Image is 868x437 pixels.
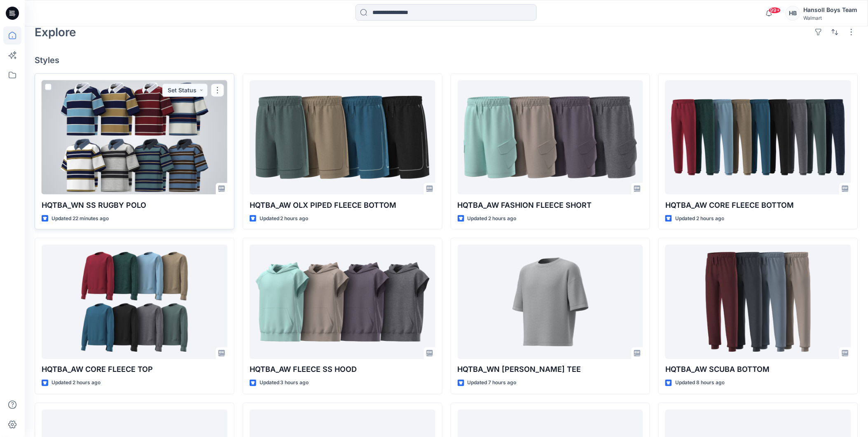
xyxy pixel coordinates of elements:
p: Updated 8 hours ago [675,379,725,388]
p: Updated 2 hours ago [51,379,101,388]
h4: Styles [35,55,858,65]
p: HQTBA_AW CORE FLEECE BOTTOM [665,200,851,211]
p: Updated 2 hours ago [468,214,517,223]
div: Walmart [804,15,858,21]
p: Updated 7 hours ago [468,379,517,388]
div: HB [786,6,800,21]
a: HQTBA_AW OLX PIPED FLEECE BOTTOM [250,80,435,195]
p: Updated 22 minutes ago [51,214,109,223]
p: HQTBA_WN SS RUGBY POLO [42,200,227,211]
p: HQTBA_AW FASHION FLEECE SHORT [458,200,643,211]
p: Updated 2 hours ago [675,214,724,223]
a: HQTBA_AW FASHION FLEECE SHORT [458,80,643,195]
p: Updated 2 hours ago [260,214,309,223]
p: HQTBA_AW FLEECE SS HOOD [250,364,435,376]
a: HQTBA_WN SS RINGER TEE [458,245,643,359]
p: Updated 3 hours ago [260,379,309,388]
p: HQTBA_AW SCUBA BOTTOM [665,364,851,376]
a: HQTBA_AW CORE FLEECE TOP [42,245,227,359]
div: Hansoll Boys Team [804,5,858,15]
a: HQTBA_AW FLEECE SS HOOD [250,245,435,359]
h2: Explore [35,26,76,39]
a: HQTBA_WN SS RUGBY POLO [42,80,227,195]
span: 99+ [769,7,781,14]
p: HQTBA_WN [PERSON_NAME] TEE [458,364,643,376]
a: HQTBA_AW CORE FLEECE BOTTOM [665,80,851,195]
p: HQTBA_AW CORE FLEECE TOP [42,364,227,376]
a: HQTBA_AW SCUBA BOTTOM [665,245,851,359]
p: HQTBA_AW OLX PIPED FLEECE BOTTOM [250,200,435,211]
